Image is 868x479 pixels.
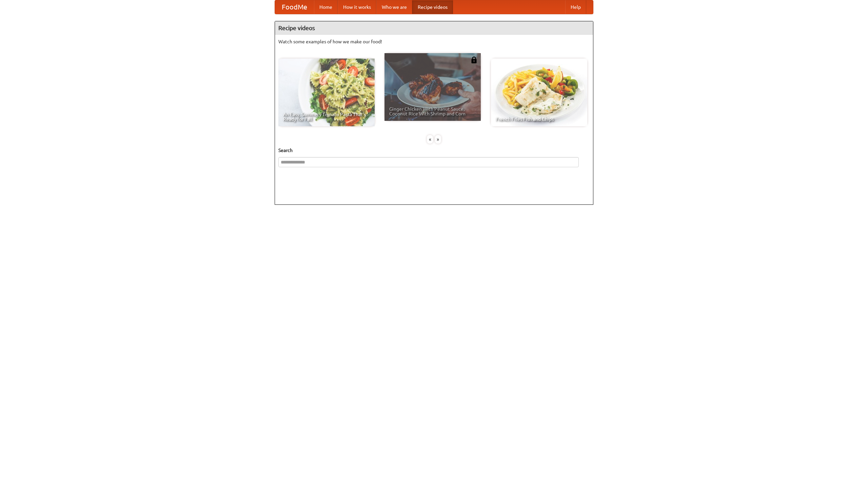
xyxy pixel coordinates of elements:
[471,57,477,63] img: 483408.png
[427,135,433,144] div: «
[314,0,338,14] a: Home
[435,135,441,144] div: »
[412,0,453,14] a: Recipe videos
[278,38,590,45] p: Watch some examples of how we make our food!
[491,59,587,126] a: French Fries Fish and Chips
[278,59,375,126] a: An Easy, Summery Tomato Pasta That's Ready for Fall
[338,0,376,14] a: How it works
[275,21,593,35] h4: Recipe videos
[376,0,412,14] a: Who we are
[496,117,583,122] span: French Fries Fish and Chips
[278,147,590,154] h5: Search
[275,0,314,14] a: FoodMe
[565,0,586,14] a: Help
[283,112,370,122] span: An Easy, Summery Tomato Pasta That's Ready for Fall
